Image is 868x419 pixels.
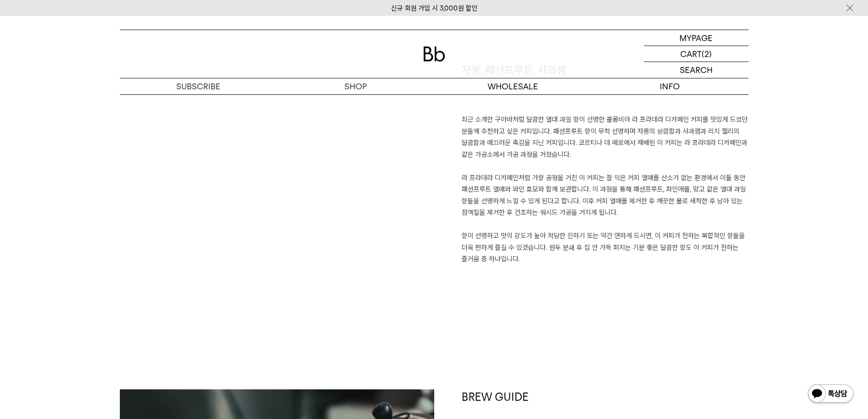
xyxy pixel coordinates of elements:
[391,4,478,12] a: 신규 회원 가입 시 3,000원 할인
[423,47,445,62] img: 로고
[462,114,749,265] p: 최근 소개한 구아바처럼 달콤한 열대 과일 향이 선명한 콜롬비아 라 프라데라 디카페인 커피를 맛있게 드셨던 분들께 추천하고 싶은 커피입니다. 패션프루트 향이 무척 선명하며 자몽...
[120,78,277,94] a: SUBSCRIBE
[680,46,702,62] p: CART
[591,78,749,94] p: INFO
[680,62,713,78] p: SEARCH
[644,46,749,62] a: CART (2)
[702,46,712,62] p: (2)
[807,383,854,405] img: 카카오톡 채널 1:1 채팅 버튼
[434,78,591,94] p: WHOLESALE
[644,30,749,46] a: MYPAGE
[679,30,713,46] p: MYPAGE
[277,78,434,94] a: SHOP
